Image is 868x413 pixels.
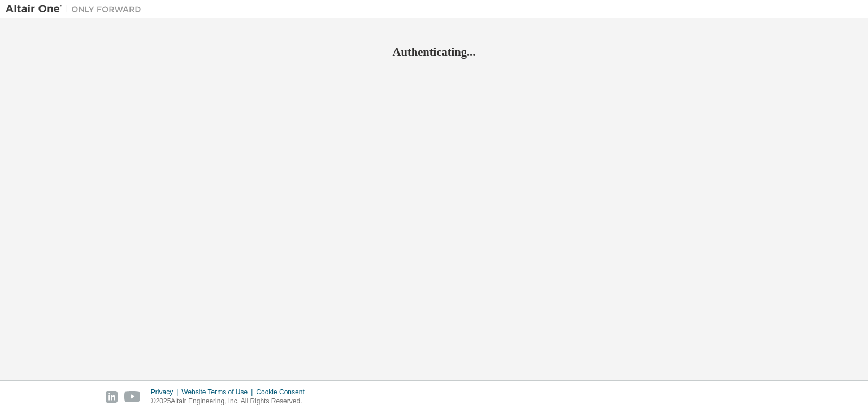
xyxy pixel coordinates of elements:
[6,3,147,15] img: Altair One
[181,388,256,397] div: Website Terms of Use
[106,391,118,403] img: linkedin.svg
[151,397,311,406] p: © 2025 Altair Engineering, Inc. All Rights Reserved.
[151,388,181,397] div: Privacy
[124,391,141,403] img: youtube.svg
[256,388,311,397] div: Cookie Consent
[6,45,862,59] h2: Authenticating...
